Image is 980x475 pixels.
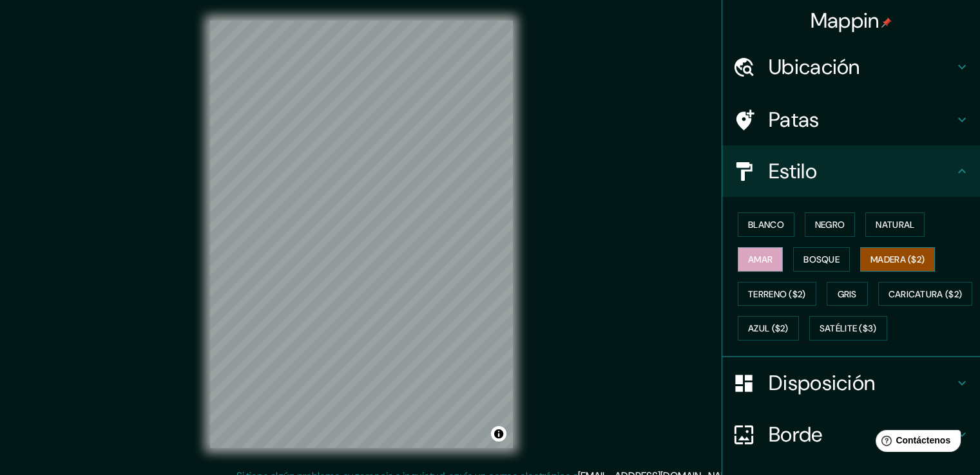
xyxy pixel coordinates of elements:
button: Negro [805,212,856,237]
font: Natural [876,219,914,230]
font: Madera ($2) [870,254,925,265]
font: Ubicación [769,53,860,80]
iframe: Lanzador de widgets de ayuda [865,425,966,461]
font: Borde [769,421,823,448]
font: Patas [769,106,820,133]
button: Azul ($2) [738,316,799,340]
div: Disposición [722,357,980,409]
canvas: Mapa [210,21,513,448]
font: Gris [838,288,857,300]
button: Terreno ($2) [738,282,816,306]
button: Caricatura ($2) [878,282,973,306]
font: Blanco [748,219,784,230]
button: Gris [827,282,868,306]
button: Satélite ($3) [809,316,887,340]
button: Bosque [793,247,850,272]
font: Mappin [811,7,879,34]
font: Caricatura ($2) [889,288,963,300]
font: Bosque [803,254,840,265]
img: pin-icon.png [881,17,892,28]
font: Satélite ($3) [820,323,877,335]
button: Natural [865,212,925,237]
font: Estilo [769,158,817,185]
div: Estilo [722,145,980,197]
font: Negro [815,219,845,230]
button: Activar o desactivar atribución [491,426,506,442]
button: Madera ($2) [860,247,935,272]
div: Ubicación [722,41,980,93]
font: Amar [748,254,773,265]
font: Azul ($2) [748,323,789,335]
div: Borde [722,409,980,460]
div: Patas [722,94,980,145]
font: Terreno ($2) [748,288,806,300]
font: Disposición [769,369,875,396]
button: Amar [738,247,783,272]
button: Blanco [738,212,794,237]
